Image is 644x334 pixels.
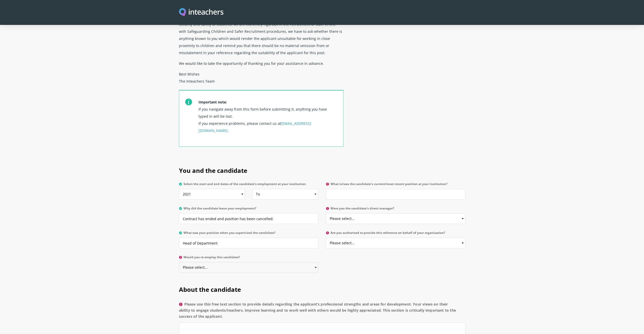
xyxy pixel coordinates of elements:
label: Would you re-employ this candidate? [179,255,318,262]
a: Visit this site's homepage [179,8,224,17]
label: Please use this free text section to provide details regarding the applicant’s professional stren... [179,301,465,323]
strong: Important note: [199,100,227,104]
label: Why did the candidate leave your employment? [179,207,318,213]
label: Select the start and end dates of the candidate's employment at your institution: [179,182,318,189]
span: You and the candidate [179,166,247,175]
label: Are you authorised to provide this reference on behalf of your organisation? [326,231,465,238]
p: We trust you will understand that in order to take all reasonable steps to provide for the securi... [179,12,343,58]
label: What was your position when you supervised the candidate? [179,231,318,238]
p: We would like to take the opportunity of thanking you for your assistance in advance. [179,58,343,69]
span: About the candidate [179,285,241,294]
img: Inteachers [179,8,224,17]
p: Best Wishes The Inteachers Team [179,69,343,90]
label: What is/was the candidate's current/most recent position at your institution? [326,182,465,189]
p: If you navigate away from this form before submitting it, anything you have typed in will be lost... [199,97,337,146]
label: Were you the candidate's direct manager? [326,207,465,213]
